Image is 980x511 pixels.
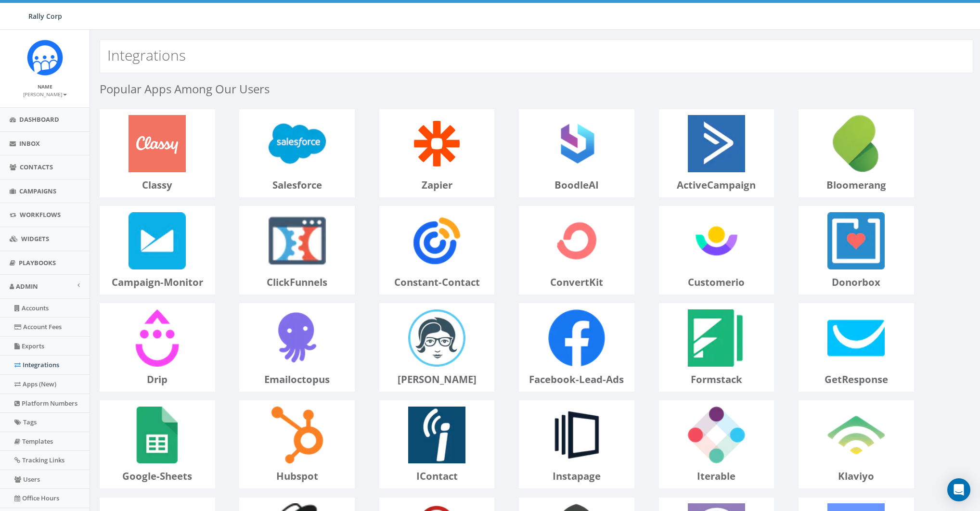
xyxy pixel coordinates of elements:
span: Dashboard [19,115,59,124]
img: Icon_1.png [27,39,63,76]
p: formstack [659,372,774,386]
span: Rally Corp [28,12,62,21]
img: emma-logo [402,304,471,372]
p: emailoctopus [240,372,354,386]
span: Admin [16,282,38,291]
p: donorbox [799,275,914,289]
img: boodleAI-logo [542,110,611,179]
img: formstack-logo [682,304,751,372]
img: convertKit-logo [542,206,611,275]
p: facebook-lead-ads [519,372,634,386]
p: classy [100,178,215,192]
p: [PERSON_NAME] [380,372,494,386]
p: activeCampaign [659,178,774,192]
span: Workflows [20,210,61,219]
p: getResponse [799,372,914,386]
img: iterable-logo [682,401,751,470]
img: bloomerang-logo [822,110,890,179]
small: Name [38,83,52,90]
p: boodleAI [519,178,634,192]
p: iContact [380,469,494,483]
img: salesforce-logo [263,110,332,179]
p: customerio [659,275,774,289]
p: klaviyo [799,469,914,483]
img: donorbox-logo [822,206,890,275]
img: instapage-logo [542,401,611,470]
p: google-sheets [100,469,215,483]
img: drip-logo [123,304,192,372]
img: classy-logo [123,110,192,179]
p: campaign-monitor [100,275,215,289]
p: convertKit [519,275,634,289]
p: iterable [659,469,774,483]
div: Open Intercom Messenger [947,478,970,501]
img: clickFunnels-logo [263,206,332,275]
p: instapage [519,469,634,483]
h2: Integrations [107,47,186,63]
img: constant-contact-logo [402,206,471,275]
img: google-sheets-logo [123,401,192,470]
span: Inbox [19,139,40,148]
p: hubspot [240,469,354,483]
img: hubspot-logo [263,401,332,470]
img: activeCampaign-logo [682,110,751,179]
p: zapier [380,178,494,192]
p: constant-contact [380,275,494,289]
img: klaviyo-logo [822,401,890,470]
p: salesforce [240,178,354,192]
img: iContact-logo [402,401,471,470]
img: customerio-logo [682,206,751,275]
img: campaign-monitor-logo [123,206,192,275]
span: Widgets [21,234,49,243]
p: bloomerang [799,178,914,192]
img: facebook-lead-ads-logo [542,304,611,372]
small: [PERSON_NAME] [23,91,67,98]
p: clickFunnels [240,275,354,289]
span: Campaigns [19,187,56,195]
a: [PERSON_NAME] [23,89,67,98]
span: Playbooks [19,258,56,267]
img: emailoctopus-logo [263,304,332,372]
p: drip [100,372,215,386]
img: zapier-logo [402,110,471,179]
img: getResponse-logo [822,304,890,372]
span: Contacts [20,163,53,171]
